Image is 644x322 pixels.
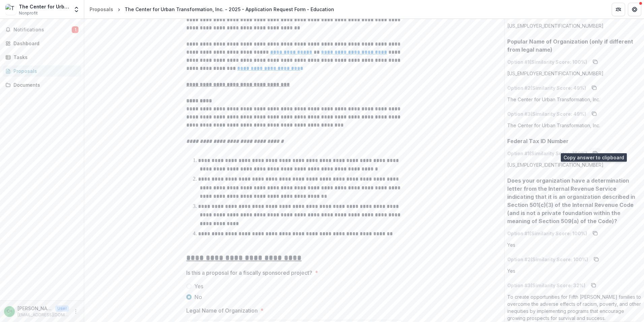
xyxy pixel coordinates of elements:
[590,56,601,67] button: copy to clipboard
[18,312,69,318] p: [EMAIL_ADDRESS][DOMAIN_NAME]
[55,305,69,312] p: User
[628,3,641,16] button: Get Help
[87,4,337,14] nav: breadcrumb
[507,150,587,157] p: Option # 1 (Similarity Score: 100 %)
[90,6,113,13] div: Proposals
[19,10,38,16] span: Nonprofit
[13,40,76,47] div: Dashboard
[3,38,81,49] a: Dashboard
[507,22,604,29] p: [US_EMPLOYER_IDENTIFICATION_NUMBER]
[13,68,76,75] div: Proposals
[3,65,81,77] a: Proposals
[590,148,601,159] button: copy to clipboard
[186,306,258,315] p: Legal Name of Organization
[13,81,76,88] div: Documents
[591,254,602,265] button: copy to clipboard
[507,122,600,129] p: The Center for Urban Transformation, Inc.
[507,241,515,248] p: Yes
[194,293,202,301] span: No
[507,137,569,145] p: Federal Tax ID Number
[588,280,599,291] button: copy to clipboard
[589,82,600,93] button: copy to clipboard
[18,305,53,312] p: [PERSON_NAME] <[EMAIL_ADDRESS][DOMAIN_NAME]>
[3,79,81,90] a: Documents
[590,228,601,239] button: copy to clipboard
[507,293,642,322] p: To create opportunities for Fifth [PERSON_NAME] families to overcome the adverse effects of racis...
[507,70,604,77] p: [US_EMPLOYER_IDENTIFICATION_NUMBER]
[507,282,585,289] p: Option # 3 (Similarity Score: 32 %)
[507,161,604,168] p: [US_EMPLOYER_IDENTIFICATION_NUMBER]
[3,52,81,63] a: Tasks
[125,6,334,13] div: The Center for Urban Transformation, Inc. - 2025 - Application Request Form - Education
[87,4,116,14] a: Proposals
[13,54,76,61] div: Tasks
[19,3,69,10] div: The Center for Urban Transformation, Inc.
[5,4,16,15] img: The Center for Urban Transformation, Inc.
[186,269,312,277] p: Is this a proposal for a fiscally sponsored project?
[194,282,203,290] span: Yes
[507,96,600,103] p: The Center for Urban Transformation, Inc.
[13,27,72,33] span: Notifications
[72,3,81,16] button: Open entity switcher
[507,256,588,263] p: Option # 2 (Similarity Score: 100 %)
[72,26,78,33] span: 1
[589,108,600,119] button: copy to clipboard
[507,110,586,117] p: Option # 3 (Similarity Score: 49 %)
[72,307,80,316] button: More
[507,58,587,65] p: Option # 1 (Similarity Score: 100 %)
[612,3,625,16] button: Partners
[3,24,81,35] button: Notifications1
[507,267,515,274] p: Yes
[507,230,587,237] p: Option # 1 (Similarity Score: 100 %)
[507,177,642,225] p: Does your organization have a determination letter from the Internal Revenue Service indicating t...
[7,309,12,314] div: Courtney Jones <cjones@fwtransformation.org>
[507,37,642,54] p: Popular Name of Organization (only if different from legal name)
[507,84,586,91] p: Option # 2 (Similarity Score: 49 %)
